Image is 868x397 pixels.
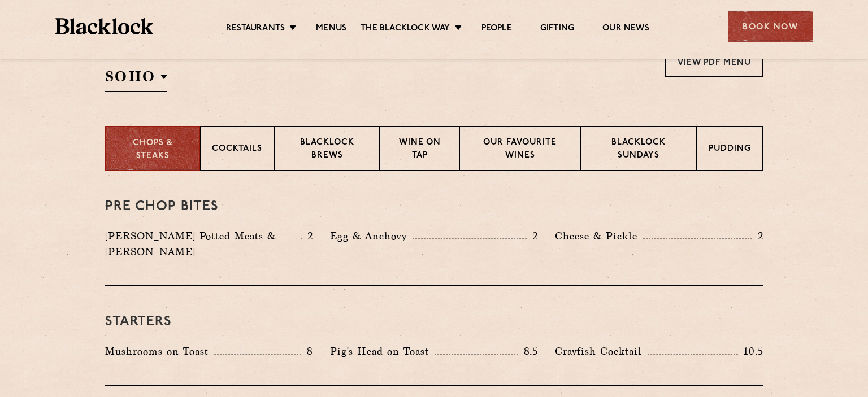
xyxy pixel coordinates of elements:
[302,229,313,243] p: 2
[392,137,447,163] p: Wine on Tap
[105,199,763,214] h3: Pre Chop Bites
[593,137,684,163] p: Blacklock Sundays
[212,143,262,157] p: Cocktails
[226,23,285,36] a: Restaurants
[518,344,539,359] p: 8.5
[105,67,167,92] h2: SOHO
[55,18,153,34] img: BL_Textured_Logo-footer-cropped.svg
[330,343,435,359] p: Pig's Head on Toast
[118,137,188,163] p: Chops & Steaks
[301,344,313,359] p: 8
[105,343,214,359] p: Mushrooms on Toast
[709,143,751,157] p: Pudding
[738,344,763,359] p: 10.5
[555,343,648,359] p: Crayfish Cocktail
[105,315,763,329] h3: Starters
[105,228,301,260] p: [PERSON_NAME] Potted Meats & [PERSON_NAME]
[665,46,763,77] a: View PDF Menu
[361,23,450,36] a: The Blacklock Way
[728,11,813,42] div: Book Now
[602,23,649,36] a: Our News
[481,23,512,36] a: People
[527,229,538,243] p: 2
[752,229,763,243] p: 2
[555,228,643,244] p: Cheese & Pickle
[540,23,574,36] a: Gifting
[286,137,368,163] p: Blacklock Brews
[316,23,346,36] a: Menus
[471,137,569,163] p: Our favourite wines
[330,228,413,244] p: Egg & Anchovy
